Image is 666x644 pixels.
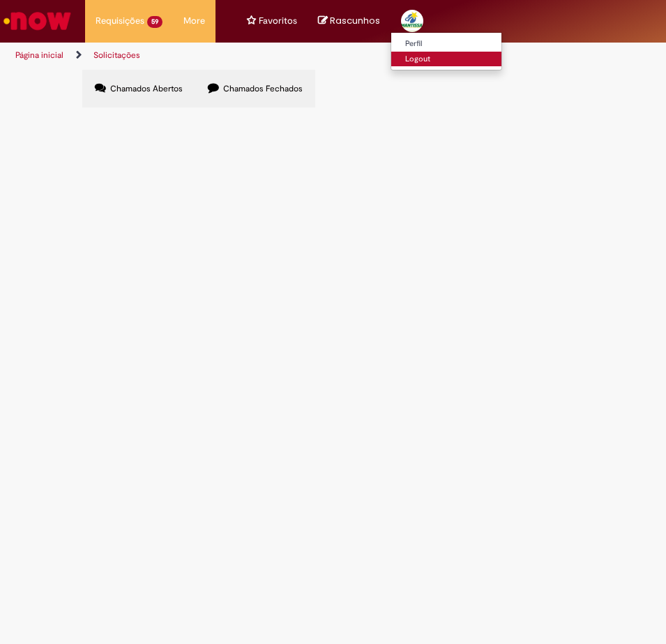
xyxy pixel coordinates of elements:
[318,14,380,27] a: No momento, sua lista de rascunhos tem 0 Itens
[93,50,140,61] a: Solicitações
[15,50,63,61] a: Página inicial
[96,14,144,28] span: Requisições
[330,14,380,27] span: Rascunhos
[147,16,162,28] span: 59
[391,52,501,67] a: Logout
[110,83,183,94] span: Chamados Abertos
[183,14,205,28] span: More
[391,36,501,52] a: Perfil
[10,43,323,68] ul: Trilhas de página
[1,7,73,35] img: ServiceNow
[223,83,303,94] span: Chamados Fechados
[259,14,297,28] span: Favoritos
